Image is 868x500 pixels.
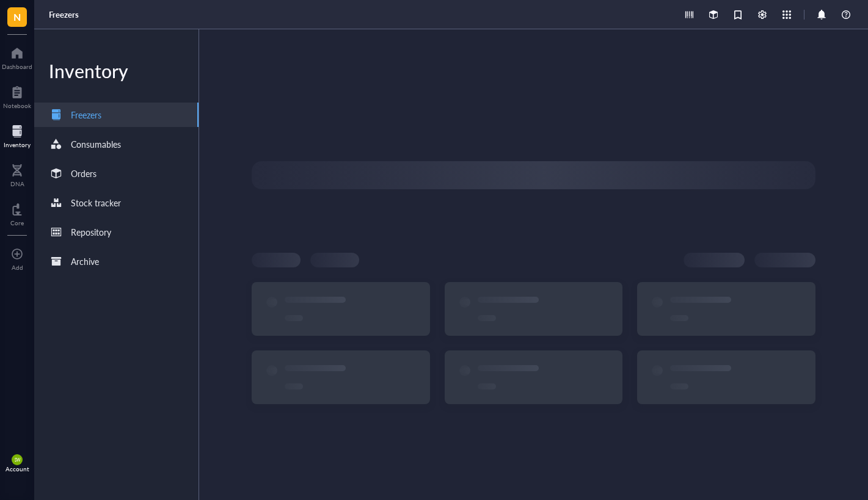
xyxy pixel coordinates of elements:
a: Inventory [4,121,31,148]
div: Archive [71,255,99,268]
a: Orders [34,161,199,186]
a: Core [10,200,24,226]
a: Consumables [34,132,199,156]
a: Notebook [3,82,31,109]
div: Consumables [71,137,121,151]
a: Freezers [34,103,199,127]
div: Repository [71,225,111,239]
div: Add [12,264,23,271]
span: SW [14,457,20,462]
div: Freezers [71,108,101,121]
div: Orders [71,167,97,180]
div: Stock tracker [71,196,121,209]
div: Dashboard [2,63,32,70]
div: Notebook [3,102,31,109]
a: DNA [10,161,24,187]
div: Inventory [34,59,199,83]
a: Repository [34,220,199,244]
a: Freezers [49,9,81,20]
a: Stock tracker [34,190,199,215]
a: Dashboard [2,43,32,70]
a: Archive [34,249,199,274]
div: Inventory [4,141,31,148]
div: DNA [10,180,24,187]
div: Account [5,465,29,473]
div: Core [10,219,24,226]
span: N [13,9,21,24]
